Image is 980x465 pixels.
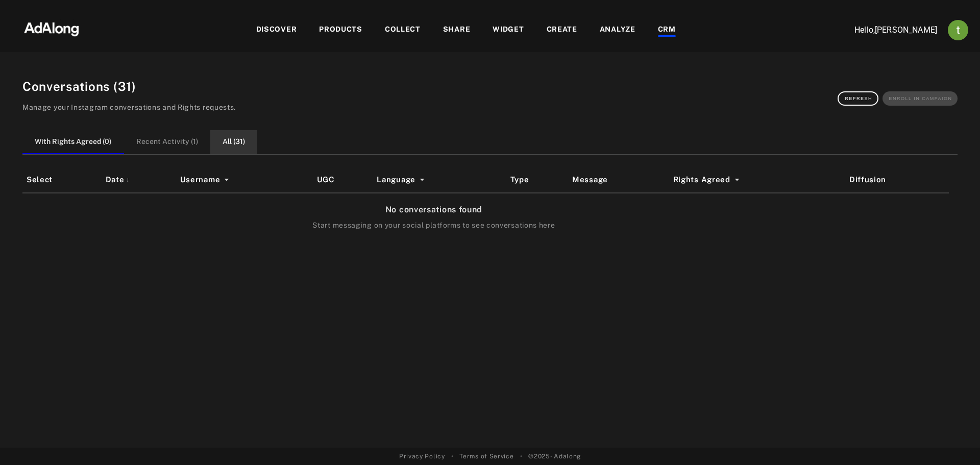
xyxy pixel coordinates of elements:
div: COLLECT [385,24,421,36]
div: Select [27,174,97,186]
img: ACg8ocJj1Mp6hOb8A41jL1uwSMxz7God0ICt0FEFk954meAQ=s96-c [948,20,968,40]
th: Message [568,167,669,193]
div: CRM [658,24,676,36]
div: No conversations found [385,204,482,216]
p: Hello, [PERSON_NAME] [835,24,937,36]
span: • [520,452,523,461]
div: SHARE [443,24,471,36]
span: • [451,452,454,461]
button: With Rights Agreed (0) [22,130,124,154]
th: Diffusion [845,167,949,193]
div: Language [377,174,502,186]
div: PRODUCTS [319,24,362,36]
div: Date [106,174,172,186]
div: ANALYZE [600,24,635,36]
div: CREATE [547,24,577,36]
div: WIDGET [493,24,524,36]
th: Type [506,167,568,193]
span: © 2025 - Adalong [528,452,581,461]
span: ↓ [126,175,130,184]
div: DISCOVER [256,24,297,36]
a: Terms of Service [459,452,513,461]
th: UGC [313,167,373,193]
button: Account settings [945,17,971,43]
img: 63233d7d88ed69de3c212112c67096b6.png [7,13,96,43]
a: Privacy Policy [399,452,445,461]
p: Manage your Instagram conversations and Rights requests. [22,103,236,113]
div: Start messaging on your social platforms to see conversations here [312,220,555,231]
button: Recent Activity (1) [124,130,210,154]
button: Refresh [838,91,878,106]
button: All (31) [210,130,257,154]
div: Username [180,174,309,186]
span: Refresh [845,96,872,101]
h2: Conversations ( 31 ) [22,77,236,95]
div: Rights Agreed [673,174,841,186]
iframe: Chat Widget [929,416,980,465]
